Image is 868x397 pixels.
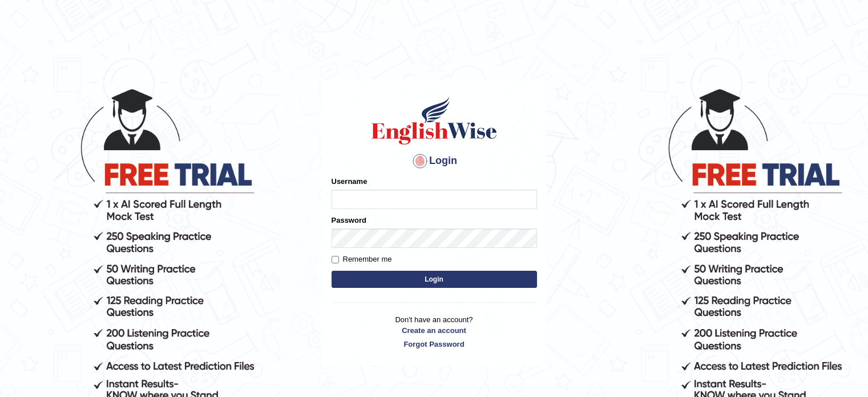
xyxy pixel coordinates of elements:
button: Login [332,271,537,288]
input: Remember me [332,256,339,263]
h4: Login [332,152,537,170]
img: Logo of English Wise sign in for intelligent practice with AI [369,95,499,146]
a: Forgot Password [332,339,537,350]
label: Password [332,215,366,226]
a: Create an account [332,325,537,336]
label: Username [332,176,368,187]
label: Remember me [332,254,392,265]
p: Don't have an account? [332,314,537,350]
